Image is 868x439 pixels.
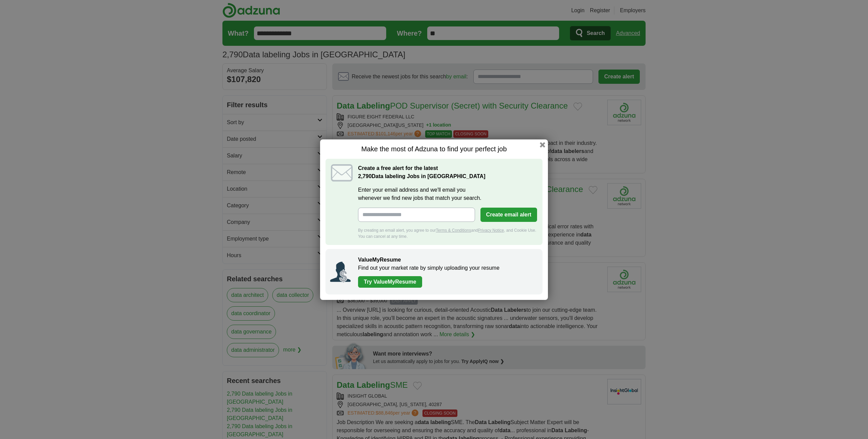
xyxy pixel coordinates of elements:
label: Enter your email address and we'll email you whenever we find new jobs that match your search. [358,186,537,202]
h1: Make the most of Adzuna to find your perfect job [325,145,542,153]
div: By creating an email alert, you agree to our and , and Cookie Use. You can cancel at any time. [358,227,537,240]
a: Privacy Notice [478,228,504,233]
h2: Create a free alert for the latest [358,164,537,180]
button: Create email alert [480,208,537,222]
span: 2,790 [358,172,372,180]
a: Terms & Conditions [436,228,471,233]
a: Try ValueMyResume [358,276,422,288]
p: Find out your market rate by simply uploading your resume [358,264,536,272]
img: icon_email.svg [331,164,353,182]
strong: Data labeling Jobs in [GEOGRAPHIC_DATA] [358,173,485,179]
h2: ValueMyResume [358,256,536,264]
